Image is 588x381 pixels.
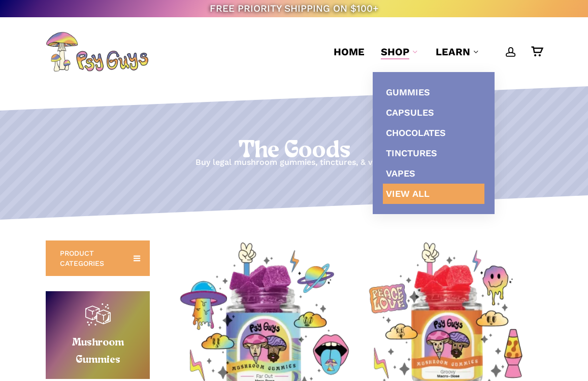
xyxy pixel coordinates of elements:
span: Learn [436,46,470,58]
a: Tinctures [383,143,484,163]
span: Capsules [386,107,434,118]
span: Tinctures [386,148,437,158]
span: Gummies [386,87,430,97]
img: PsyGuys [46,31,148,72]
a: Cart [531,46,542,57]
a: Shop [381,45,419,59]
nav: Main Menu [325,17,542,86]
a: Home [334,45,365,59]
span: Shop [381,46,409,58]
a: Vapes [383,163,484,184]
a: Learn [436,45,480,59]
a: Chocolates [383,123,484,143]
span: Home [334,46,365,58]
a: Gummies [383,82,484,102]
a: PRODUCT CATEGORIES [46,240,150,276]
a: Capsules [383,102,484,123]
a: View All [383,184,484,204]
span: Chocolates [386,127,446,138]
span: PRODUCT CATEGORIES [60,248,121,268]
span: Vapes [386,168,415,179]
span: View All [386,188,430,199]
